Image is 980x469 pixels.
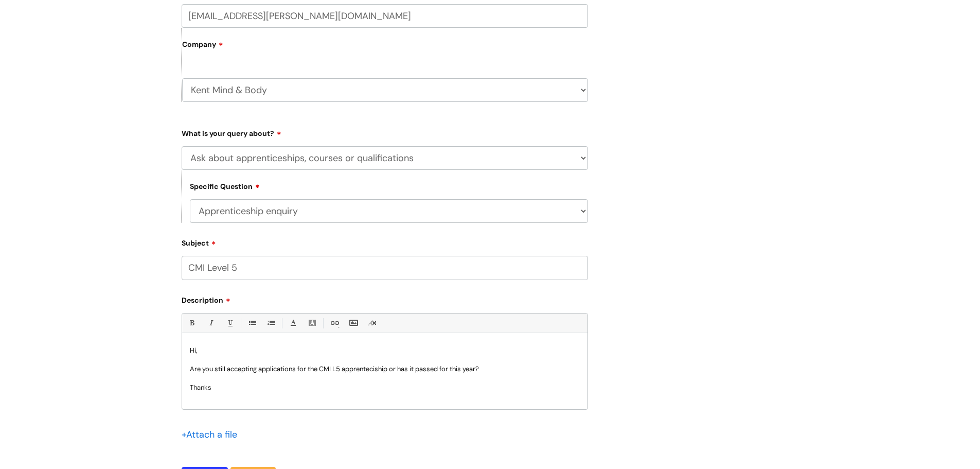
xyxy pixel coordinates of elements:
[190,346,580,355] p: Hi,
[328,317,341,329] a: Link
[347,317,360,329] a: Insert Image...
[245,317,258,329] a: • Unordered List (Ctrl-Shift-7)
[185,317,198,329] a: Bold (Ctrl-B)
[182,37,588,60] label: Company
[264,317,277,329] a: 1. Ordered List (Ctrl-Shift-8)
[182,126,588,138] label: What is your query about?
[190,364,580,374] p: Are you still accepting applications for the CMI L5 apprenteciship or has it passed for this year?
[204,317,217,329] a: Italic (Ctrl-I)
[190,383,580,392] p: Thanks
[182,426,243,443] div: Attach a file
[223,317,236,329] a: Underline(Ctrl-U)
[182,292,588,305] label: Description
[366,317,379,329] a: Remove formatting (Ctrl-\)
[287,317,299,329] a: Font Color
[182,4,588,28] input: Email
[306,317,318,329] a: Back Color
[190,181,260,191] label: Specific Question
[182,235,588,248] label: Subject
